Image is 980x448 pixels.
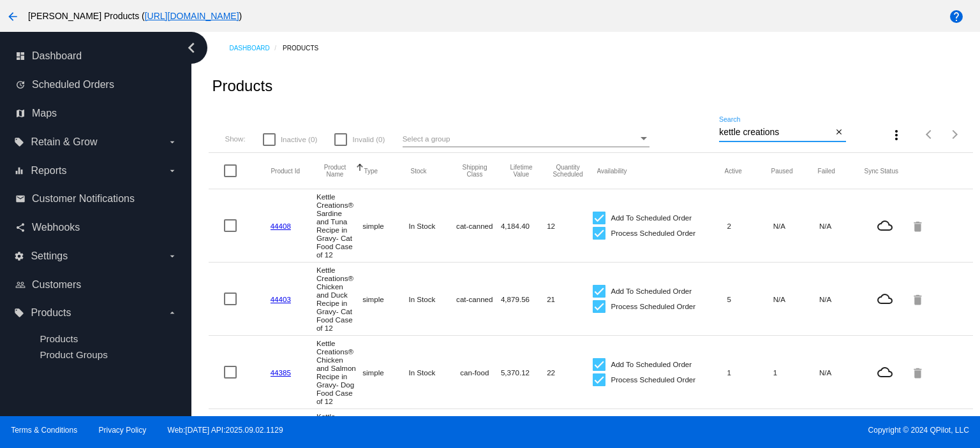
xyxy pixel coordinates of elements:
a: Web:[DATE] API:2025.09.02.1129 [168,426,283,435]
i: share [15,222,26,233]
mat-icon: more_vert [889,127,904,143]
mat-cell: N/A [819,219,865,233]
a: map Maps [15,103,177,124]
button: Change sorting for ExternalId [271,167,300,175]
i: settings [14,251,24,261]
span: Add To Scheduled Order [611,210,692,226]
span: Process Scheduled Order [611,226,695,241]
i: email [15,194,26,204]
mat-cell: 1 [727,365,773,380]
mat-icon: cloud_queue [865,365,905,380]
mat-cell: N/A [819,365,865,380]
i: map [15,108,26,119]
i: arrow_drop_down [167,166,177,176]
span: Inactive (0) [281,132,317,147]
i: arrow_drop_down [167,137,177,147]
button: Previous page [917,122,942,147]
span: Process Scheduled Order [611,299,695,314]
button: Next page [942,122,968,147]
mat-header-cell: Availability [597,168,725,175]
mat-cell: In Stock [408,365,454,380]
mat-icon: arrow_back [5,9,20,24]
i: local_offer [14,137,24,147]
mat-icon: help [949,9,964,24]
span: Reports [31,165,66,177]
mat-cell: can-food [455,365,501,380]
mat-icon: cloud_queue [865,218,905,233]
span: Invalid (0) [352,132,385,147]
span: Copyright © 2024 QPilot, LLC [501,426,969,435]
i: arrow_drop_down [167,308,177,318]
span: Retain & Grow [31,136,97,148]
mat-cell: 5 [727,292,773,307]
a: dashboard Dashboard [15,46,177,66]
span: Maps [32,108,57,119]
mat-cell: 2 [727,219,773,233]
i: people_outline [15,280,26,290]
a: people_outline Customers [15,275,177,295]
span: Customer Notifications [32,193,135,205]
a: share Webhooks [15,217,177,238]
a: Products [40,333,78,344]
a: 44403 [271,295,291,303]
mat-cell: 5,370.12 [501,365,547,380]
button: Change sorting for TotalQuantityScheduledPaused [771,167,793,175]
mat-cell: 21 [547,292,593,307]
mat-select: Select a group [403,131,650,147]
a: Terms & Conditions [11,426,77,435]
span: Products [31,307,71,319]
span: Scheduled Orders [32,79,114,90]
a: [URL][DOMAIN_NAME] [145,11,239,21]
mat-icon: delete [911,289,926,309]
mat-cell: 1 [773,365,819,380]
mat-cell: In Stock [408,219,454,233]
mat-icon: delete [911,363,926,382]
mat-cell: Kettle Creations® Chicken and Duck Recipe in Gravy- Cat Food Case of 12 [316,263,362,335]
button: Change sorting for LifetimeValue [504,164,539,178]
button: Change sorting for ValidationErrorCode [865,167,898,175]
span: [PERSON_NAME] Products ( ) [28,11,242,21]
mat-icon: cloud_queue [865,291,905,307]
button: Change sorting for TotalQuantityScheduledActive [725,167,742,175]
mat-cell: Kettle Creations® Chicken and Salmon Recipe in Gravy- Dog Food Case of 12 [316,336,362,408]
a: 44408 [271,222,291,230]
a: Products [283,38,330,58]
button: Change sorting for QuantityScheduled [551,164,586,178]
i: update [15,80,26,90]
h2: Products [212,77,272,95]
a: update Scheduled Orders [15,75,177,95]
span: Customers [32,279,81,291]
a: Privacy Policy [99,426,147,435]
mat-cell: In Stock [408,292,454,307]
span: Webhooks [32,222,80,233]
button: Change sorting for ShippingClass [457,164,493,178]
button: Change sorting for TotalQuantityFailed [818,167,835,175]
span: Select a group [403,134,450,143]
mat-cell: 22 [547,365,593,380]
span: Add To Scheduled Order [611,357,692,372]
mat-cell: simple [362,292,408,307]
mat-cell: 4,879.56 [501,292,547,307]
i: local_offer [14,308,24,318]
button: Change sorting for StockLevel [410,167,426,175]
mat-cell: N/A [773,292,819,307]
mat-cell: Kettle Creations® Sardine and Tuna Recipe in Gravy- Cat Food Case of 12 [316,189,362,262]
mat-cell: simple [362,365,408,380]
a: email Customer Notifications [15,189,177,209]
mat-cell: 4,184.40 [501,219,547,233]
input: Search [719,127,833,138]
button: Change sorting for ProductType [364,167,378,175]
a: Dashboard [229,38,283,58]
mat-cell: N/A [773,219,819,233]
mat-cell: simple [362,219,408,233]
i: chevron_left [181,38,202,58]
span: Dashboard [32,50,82,62]
mat-cell: cat-canned [455,292,501,307]
mat-icon: delete [911,216,926,236]
span: Add To Scheduled Order [611,284,692,299]
span: Show: [225,134,245,143]
mat-cell: cat-canned [455,219,501,233]
a: Product Groups [40,349,107,360]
